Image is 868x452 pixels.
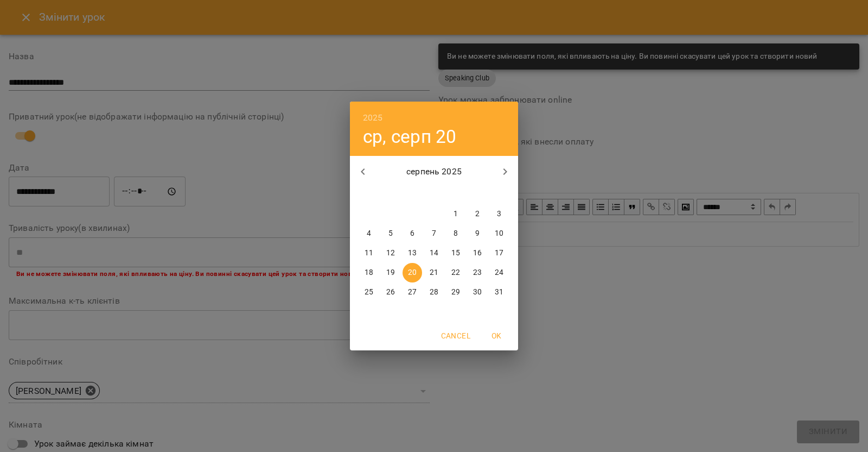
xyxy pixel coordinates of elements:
p: 10 [495,228,503,239]
span: пт [446,188,465,199]
p: 3 [497,209,501,219]
span: вт [381,188,400,199]
span: пн [359,188,379,199]
span: OK [483,329,509,342]
button: 8 [446,224,465,243]
button: 22 [446,263,465,282]
button: 3 [489,204,509,224]
p: 21 [430,267,438,278]
button: 31 [489,282,509,302]
p: 1 [454,209,458,219]
span: Cancel [441,329,470,342]
button: Cancel [437,326,475,346]
button: 10 [489,224,509,243]
p: 7 [432,228,436,239]
button: OK [479,326,514,346]
button: 20 [403,263,422,282]
p: 17 [495,248,503,259]
p: 23 [473,267,482,278]
p: 18 [365,267,373,278]
p: 26 [386,287,395,298]
span: сб [468,188,487,199]
button: 6 [403,224,422,243]
button: 2 [468,204,487,224]
p: 16 [473,248,482,259]
p: 4 [367,228,371,239]
button: 13 [403,243,422,263]
button: 12 [381,243,400,263]
button: ср, серп 20 [363,125,457,148]
button: 24 [489,263,509,282]
button: 29 [446,282,465,302]
button: 4 [359,224,379,243]
p: 6 [410,228,414,239]
button: 26 [381,282,400,302]
p: 12 [386,248,395,259]
button: 15 [446,243,465,263]
button: 11 [359,243,379,263]
button: 30 [468,282,487,302]
p: 15 [451,248,460,259]
p: 5 [388,228,393,239]
p: 24 [495,267,503,278]
button: 25 [359,282,379,302]
button: 28 [424,282,444,302]
p: 22 [451,267,460,278]
p: 14 [430,248,438,259]
button: 9 [468,224,487,243]
button: 17 [489,243,509,263]
button: 14 [424,243,444,263]
p: 30 [473,287,482,298]
p: 13 [408,248,417,259]
p: 11 [365,248,373,259]
button: 1 [446,204,465,224]
span: чт [424,188,444,199]
button: 19 [381,263,400,282]
button: 5 [381,224,400,243]
p: серпень 2025 [376,165,493,178]
span: ср [403,188,422,199]
p: 8 [454,228,458,239]
p: 19 [386,267,395,278]
button: 23 [468,263,487,282]
button: 7 [424,224,444,243]
span: нд [489,188,509,199]
button: 16 [468,243,487,263]
p: 28 [430,287,438,298]
button: 21 [424,263,444,282]
p: 27 [408,287,417,298]
p: 2 [475,209,480,219]
button: 18 [359,263,379,282]
p: 25 [365,287,373,298]
p: 20 [408,267,417,278]
button: 27 [403,282,422,302]
p: 29 [451,287,460,298]
button: 2025 [363,110,383,125]
p: 31 [495,287,503,298]
p: 9 [475,228,480,239]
